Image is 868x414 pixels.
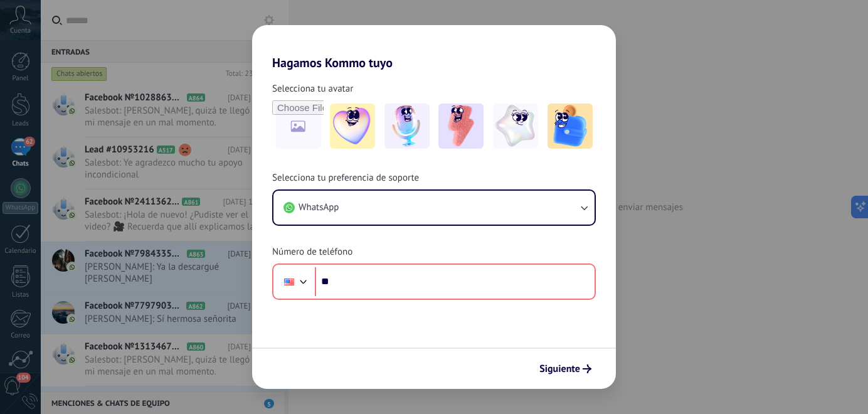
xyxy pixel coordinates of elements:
button: Siguiente [534,358,597,379]
span: Siguiente [539,364,580,373]
h2: Hagamos Kommo tuyo [252,25,616,70]
div: United States: + 1 [277,268,301,295]
img: -4.jpeg [493,103,538,149]
span: Selecciona tu preferencia de soporte [272,172,419,184]
img: -1.jpeg [330,103,375,149]
img: -3.jpeg [438,103,484,149]
button: WhatsApp [273,191,595,225]
img: -5.jpeg [548,103,593,149]
span: Selecciona tu avatar [272,83,353,95]
span: Número de teléfono [272,246,352,258]
span: WhatsApp [299,201,339,214]
img: -2.jpeg [384,103,430,149]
